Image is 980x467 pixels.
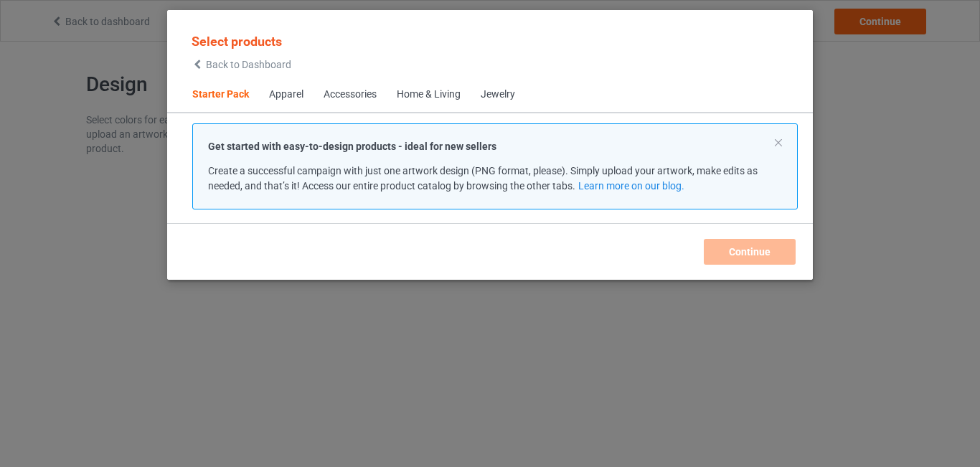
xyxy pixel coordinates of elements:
div: Home & Living [397,88,461,102]
span: Starter Pack [182,77,259,112]
span: Create a successful campaign with just one artwork design (PNG format, please). Simply upload you... [208,165,758,192]
div: Jewelry [481,88,515,102]
span: Select products [192,34,282,49]
span: Back to Dashboard [206,59,291,70]
strong: Get started with easy-to-design products - ideal for new sellers [208,141,496,152]
div: Apparel [269,88,303,102]
div: Accessories [324,88,377,102]
a: Learn more on our blog. [578,180,684,192]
